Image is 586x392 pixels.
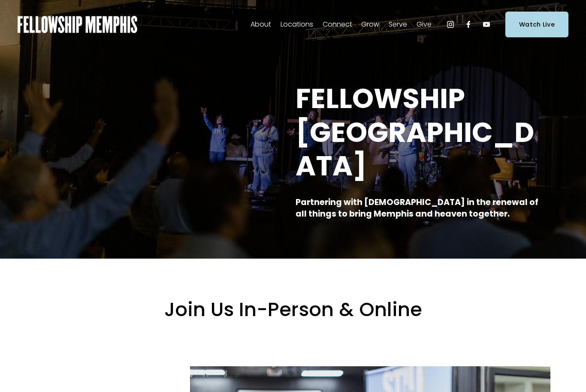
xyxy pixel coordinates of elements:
a: Instagram [446,20,455,29]
span: Locations [281,18,313,31]
h2: Join Us In-Person & Online [36,297,550,322]
a: YouTube [482,20,491,29]
span: Connect [323,18,352,31]
a: folder dropdown [389,18,407,31]
span: Serve [389,18,407,31]
strong: Partnering with [DEMOGRAPHIC_DATA] in the renewal of all things to bring Memphis and heaven toget... [296,196,540,220]
img: Fellowship Memphis [18,16,137,33]
span: About [251,18,271,31]
a: folder dropdown [323,18,352,31]
a: folder dropdown [417,18,432,31]
a: Facebook [464,20,473,29]
a: folder dropdown [281,18,313,31]
span: Give [417,18,432,31]
a: folder dropdown [361,18,379,31]
strong: FELLOWSHIP [GEOGRAPHIC_DATA] [296,79,534,185]
span: Grow [361,18,379,31]
a: folder dropdown [251,18,271,31]
a: Watch Live [505,12,568,37]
